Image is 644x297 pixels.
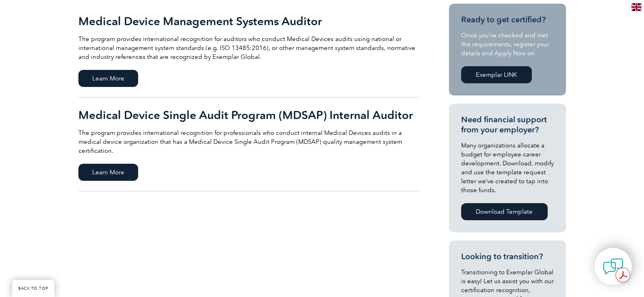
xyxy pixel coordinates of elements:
h2: Medical Device Management Systems Auditor [78,15,420,28]
span: Learn More [78,70,138,87]
h3: Need financial support from your employer? [461,115,554,135]
p: Many organizations allocate a budget for employee career development. Download, modify and use th... [461,141,554,195]
p: The program provides international recognition for professionals who conduct internal Medical Dev... [78,128,420,155]
span: Learn More [78,164,138,181]
h2: Medical Device Single Audit Program (MDSAP) Internal Auditor [78,108,420,121]
a: Exemplar LINK [461,66,532,83]
p: Once you’ve checked and met the requirements, register your details and Apply Now on [461,31,554,58]
a: Download Template [461,203,548,220]
a: Medical Device Single Audit Program (MDSAP) Internal Auditor The program provides international r... [78,98,420,191]
img: contact-chat.png [603,256,623,277]
img: en [631,3,642,11]
a: BACK TO TOP [12,280,54,297]
a: Medical Device Management Systems Auditor The program provides international recognition for audi... [78,4,420,98]
p: The program provides international recognition for auditors who conduct Medical Devices audits us... [78,35,420,61]
h3: Ready to get certified? [461,15,554,25]
h3: Looking to transition? [461,251,554,262]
